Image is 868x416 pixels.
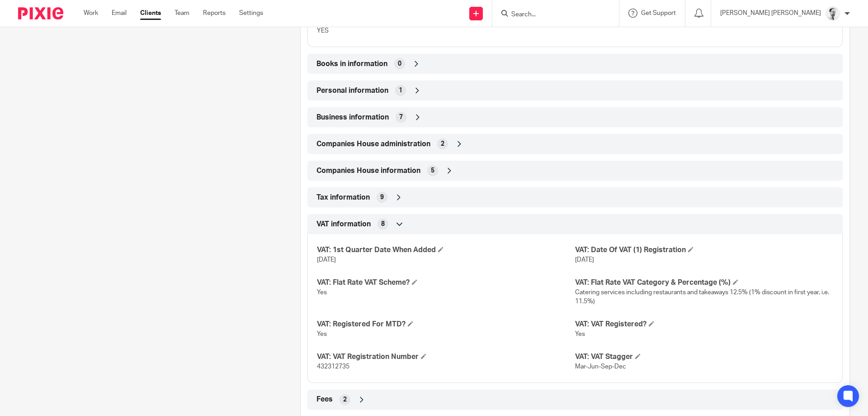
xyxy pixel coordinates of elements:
[399,113,403,122] span: 7
[316,113,389,122] span: Business information
[431,166,434,175] span: 5
[203,9,226,18] a: Reports
[441,139,444,148] span: 2
[575,363,626,370] span: Mar-Jun-Sep-Dec
[316,59,387,69] span: Books in information
[399,86,402,95] span: 1
[316,139,430,149] span: Companies House administration
[575,289,829,305] span: Catering services including restaurants and takeaways 12.5% (1% discount in first year, i.e. 11.5%)
[575,320,833,329] h4: VAT: VAT Registered?
[575,352,833,362] h4: VAT: VAT Stagger
[316,193,370,202] span: Tax information
[317,278,575,287] h4: VAT: Flat Rate VAT Scheme?
[239,9,263,18] a: Settings
[317,331,327,337] span: Yes
[317,245,575,255] h4: VAT: 1st Quarter Date When Added
[317,257,336,263] span: [DATE]
[575,278,833,287] h4: VAT: Flat Rate VAT Category & Percentage (%)
[381,220,385,229] span: 8
[316,395,333,404] span: Fees
[316,220,371,229] span: VAT information
[380,193,384,202] span: 9
[317,363,349,370] span: 432312735
[317,320,575,329] h4: VAT: Registered For MTD?
[575,257,594,263] span: [DATE]
[575,331,585,337] span: Yes
[317,289,327,296] span: Yes
[343,395,347,404] span: 2
[140,9,161,18] a: Clients
[826,6,840,21] img: Mass_2025.jpg
[317,28,329,34] span: YES
[18,7,63,19] img: Pixie
[175,9,189,18] a: Team
[398,59,401,68] span: 0
[641,10,676,16] span: Get Support
[84,9,98,18] a: Work
[112,9,127,18] a: Email
[510,11,592,19] input: Search
[316,86,388,96] span: Personal information
[575,245,833,255] h4: VAT: Date Of VAT (1) Registration
[317,352,575,362] h4: VAT: VAT Registration Number
[316,166,420,176] span: Companies House information
[720,9,821,18] p: [PERSON_NAME] [PERSON_NAME]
